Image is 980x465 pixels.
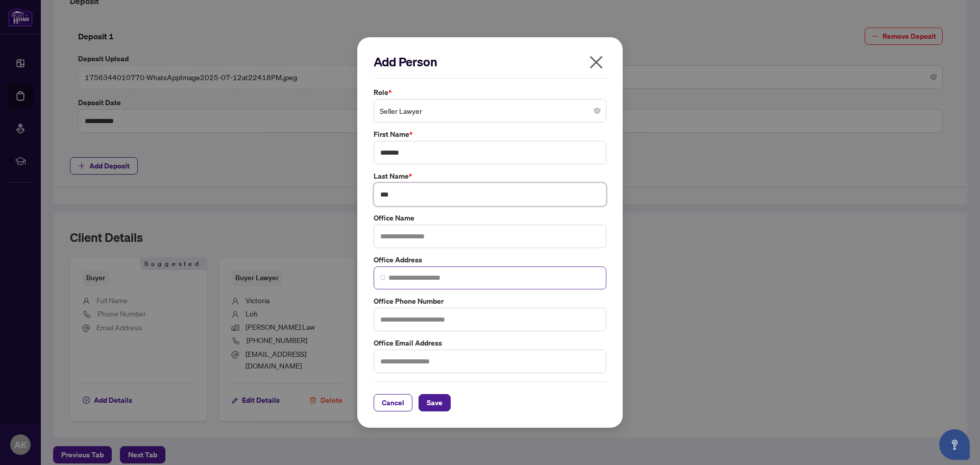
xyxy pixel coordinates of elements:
[374,54,606,70] h2: Add Person
[374,87,606,98] label: Role
[374,296,606,307] label: Office Phone Number
[380,101,600,120] span: Seller Lawyer
[594,108,600,114] span: close-circle
[588,54,604,70] span: close
[374,129,606,140] label: First Name
[419,394,451,411] button: Save
[427,395,443,411] span: Save
[380,275,386,281] img: search_icon
[939,429,970,460] button: Open asap
[374,170,606,182] label: Last Name
[382,395,404,411] span: Cancel
[374,394,412,411] button: Cancel
[374,337,606,349] label: Office Email Address
[374,254,606,265] label: Office Address
[374,212,606,224] label: Office Name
